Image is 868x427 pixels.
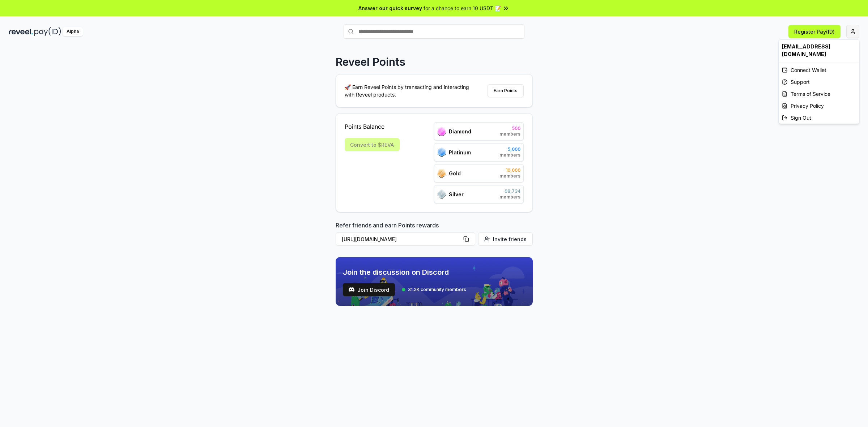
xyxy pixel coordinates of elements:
a: Terms of Service [779,88,859,100]
div: Connect Wallet [779,64,859,76]
a: Privacy Policy [779,100,859,112]
a: Support [779,76,859,88]
div: [EMAIL_ADDRESS][DOMAIN_NAME] [779,40,859,61]
div: Sign Out [779,112,859,124]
